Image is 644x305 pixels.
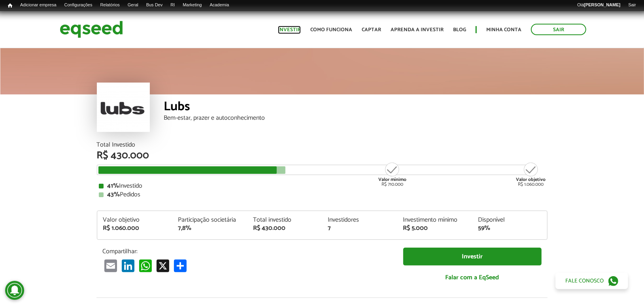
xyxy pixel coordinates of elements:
[178,217,241,223] div: Participação societária
[60,19,123,40] img: EqSeed
[99,183,546,189] div: Investido
[60,2,96,8] a: Configurações
[120,259,136,272] a: LinkedIn
[253,225,316,232] div: R$ 430.000
[164,115,548,121] div: Bem-estar, prazer e autoconhecimento
[206,2,233,8] a: Academia
[310,27,352,32] a: Como funciona
[378,162,407,187] div: R$ 710.000
[403,225,466,232] div: R$ 5.000
[172,259,188,272] a: Compartilhar
[179,2,206,8] a: Marketing
[103,248,391,255] p: Compartilhar:
[97,151,548,161] div: R$ 430.000
[4,2,16,9] a: Início
[103,259,119,272] a: Email
[108,189,120,200] strong: 43%
[624,2,640,8] a: Sair
[478,225,541,232] div: 59%
[403,269,542,286] a: Falar com a EqSeed
[378,176,406,183] strong: Valor mínimo
[328,225,391,232] div: 7
[278,27,301,32] a: Investir
[555,273,628,289] a: Fale conosco
[108,181,119,191] strong: 41%
[155,259,171,272] a: X
[96,2,123,8] a: Relatórios
[16,2,60,8] a: Adicionar empresa
[486,27,521,32] a: Minha conta
[99,192,546,198] div: Pedidos
[103,217,166,223] div: Valor objetivo
[516,162,546,187] div: R$ 1.060.000
[584,2,620,7] strong: [PERSON_NAME]
[253,217,316,223] div: Total investido
[328,217,391,223] div: Investidores
[103,225,166,232] div: R$ 1.060.000
[516,176,546,183] strong: Valor objetivo
[164,100,548,115] div: Lubs
[166,2,179,8] a: RI
[8,3,12,8] span: Início
[124,2,142,8] a: Geral
[142,2,167,8] a: Bus Dev
[178,225,241,232] div: 7,8%
[138,259,153,272] a: WhatsApp
[573,2,624,8] a: Olá[PERSON_NAME]
[391,27,444,32] a: Aprenda a investir
[478,217,541,223] div: Disponível
[403,248,542,265] a: Investir
[531,24,586,35] a: Sair
[362,27,381,32] a: Captar
[453,27,466,32] a: Blog
[97,142,548,148] div: Total Investido
[403,217,466,223] div: Investimento mínimo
